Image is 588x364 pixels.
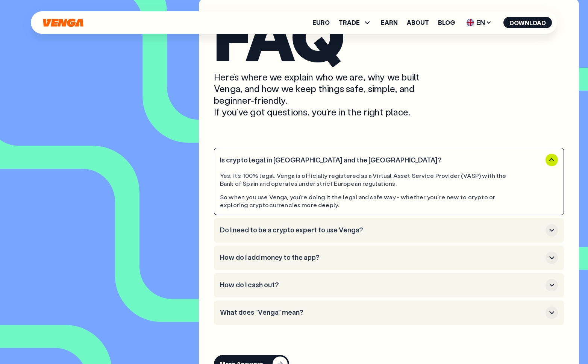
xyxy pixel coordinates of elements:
[407,20,429,26] a: About
[220,154,558,166] button: Is crypto legal in [GEOGRAPHIC_DATA] and the [GEOGRAPHIC_DATA]?
[42,18,84,27] svg: Home
[339,20,360,26] span: TRADE
[381,20,398,26] a: Earn
[503,17,552,28] button: Download
[438,20,455,26] a: Blog
[220,281,543,289] h3: How do I cash out?
[339,18,372,27] span: TRADE
[220,252,558,264] button: How do I add money to the app?
[220,193,515,209] div: So when you use Venga, you're doing it the legal and safe way - whether you´re new to crypto or e...
[220,279,558,291] button: How do I cash out?
[220,156,543,164] h3: Is crypto legal in [GEOGRAPHIC_DATA] and the [GEOGRAPHIC_DATA]?
[220,172,515,188] div: Yes, it’s 100% legal. Venga is officially registered as a Virtual Asset Service Provider (VASP) w...
[467,19,474,26] img: flag-uk
[220,253,543,262] h3: How do I add money to the app?
[214,6,564,64] h2: FAQ
[214,71,443,118] p: Here’s where we explain who we are, why we built Venga, and how we keep things safe, simple, and ...
[220,308,543,317] h3: What does “Venga” mean?
[464,17,494,29] span: EN
[220,306,558,319] button: What does “Venga” mean?
[220,224,558,237] button: Do I need to be a crypto expert to use Venga?
[312,20,330,26] a: Euro
[220,226,543,234] h3: Do I need to be a crypto expert to use Venga?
